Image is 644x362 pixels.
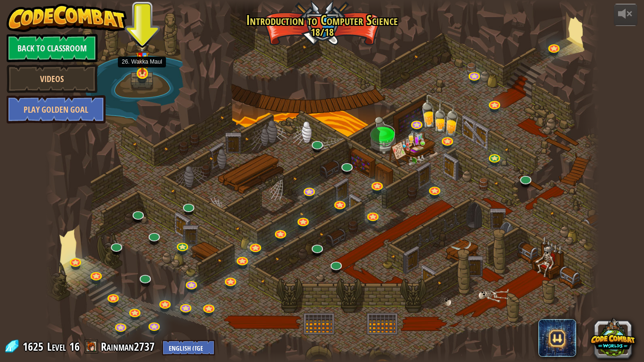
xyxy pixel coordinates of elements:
a: Back to Classroom [7,34,98,62]
img: level-banner-multiplayer.png [135,37,149,74]
span: 1625 [23,339,46,354]
span: 16 [69,339,80,354]
a: Play Golden Goal [7,95,106,123]
a: Rainman2737 [101,339,157,354]
img: CodeCombat - Learn how to code by playing a game [7,4,127,32]
span: Level [47,339,66,354]
a: Videos [7,65,98,93]
button: Adjust volume [614,4,637,26]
